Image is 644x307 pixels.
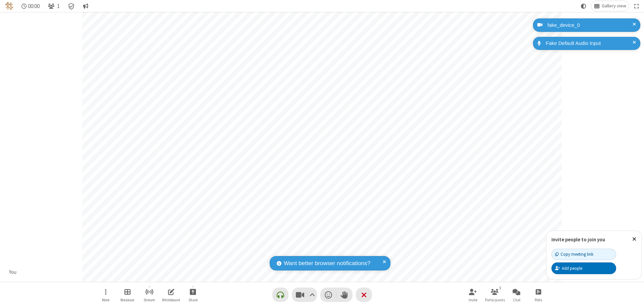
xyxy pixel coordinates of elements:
[57,3,60,9] span: 1
[80,1,91,11] button: Conversation
[551,236,605,243] label: Invite people to join you
[528,285,548,304] button: Open poll
[506,285,527,304] button: Open chat
[284,259,370,268] span: Want better browser notifications?
[117,285,138,304] button: Manage Breakout Rooms
[551,262,616,274] button: Add people
[555,251,593,257] div: Copy meeting link
[183,285,203,304] button: Start sharing
[545,21,635,29] div: fake_device_0
[551,249,616,260] button: Copy meeting link
[485,285,505,304] button: Open participant list
[28,3,40,9] span: 00:00
[320,288,336,302] button: Send a reaction
[578,1,589,11] button: Using system theme
[5,2,13,10] img: QA Selenium DO NOT DELETE OR CHANGE
[292,288,317,302] button: Stop video (⌘+Shift+V)
[463,285,483,304] button: Invite participants (⌘+Shift+I)
[7,268,19,276] div: You
[308,288,317,302] button: Video setting
[535,298,542,302] span: Polls
[469,298,477,302] span: Invite
[65,1,78,11] div: Meeting details Encryption enabled
[336,288,353,302] button: Raise hand
[497,285,503,291] div: 1
[189,298,198,302] span: Share
[602,3,626,9] span: Gallery view
[139,285,159,304] button: Start streaming
[102,298,109,302] span: More
[272,288,288,302] button: Connect your audio
[120,298,135,302] span: Breakout
[162,298,180,302] span: Whiteboard
[161,285,181,304] button: Open shared whiteboard
[485,298,505,302] span: Participants
[591,1,629,11] button: Change layout
[19,1,43,11] div: Timer
[513,298,521,302] span: Chat
[45,1,62,11] button: Open participant list
[543,40,635,47] div: Fake Default Audio Input
[96,285,116,304] button: Open menu
[144,298,155,302] span: Stream
[356,288,372,302] button: End or leave meeting
[627,231,641,247] button: Close popover
[632,1,642,11] button: Fullscreen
